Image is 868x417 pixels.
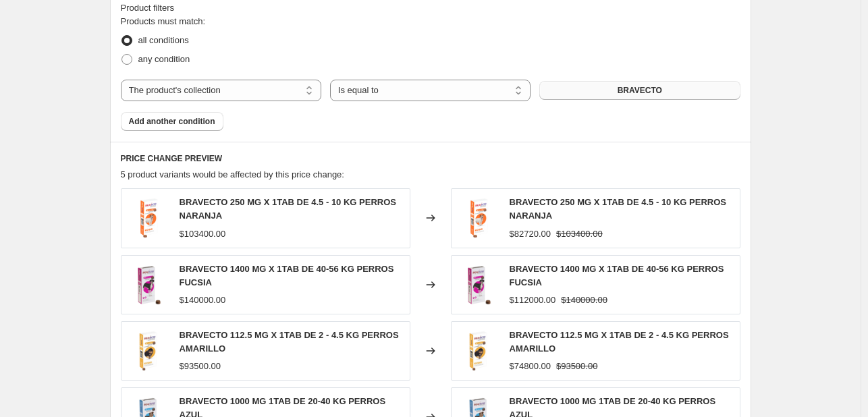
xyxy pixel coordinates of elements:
div: $82720.00 [510,227,551,241]
h6: PRICE CHANGE PREVIEW [121,153,740,164]
strike: $93500.00 [556,360,597,373]
img: ROYI5_36_80x.png [128,198,169,238]
img: ROYI5_35_80x.png [458,265,499,305]
span: BRAVECTO [618,85,662,96]
img: ROYI5_36_80x.png [458,198,499,238]
img: ROYI5_35_80x.png [128,265,169,305]
span: BRAVECTO 1400 MG X 1TAB DE 40-56 KG PERROS FUCSIA [510,264,724,287]
span: Products must match: [121,16,206,26]
div: $140000.00 [180,294,226,307]
span: BRAVECTO 112.5 MG X 1TAB DE 2 - 4.5 KG PERROS AMARILLO [510,330,729,354]
strike: $103400.00 [556,227,603,241]
span: BRAVECTO 112.5 MG X 1TAB DE 2 - 4.5 KG PERROS AMARILLO [180,330,399,354]
div: $112000.00 [510,294,556,307]
span: BRAVECTO 250 MG X 1TAB DE 4.5 - 10 KG PERROS NARANJA [510,197,726,221]
strike: $140000.00 [561,294,607,307]
div: $93500.00 [180,360,221,373]
img: ROYI5_34_80x.png [458,331,499,371]
span: BRAVECTO 250 MG X 1TAB DE 4.5 - 10 KG PERROS NARANJA [180,197,396,221]
button: BRAVECTO [539,81,740,100]
div: $103400.00 [180,227,226,241]
span: all conditions [138,35,189,45]
span: 5 product variants would be affected by this price change: [121,169,344,179]
div: $74800.00 [510,360,551,373]
button: Add another condition [121,112,223,131]
span: any condition [138,54,190,64]
img: ROYI5_34_80x.png [128,331,169,371]
div: Product filters [121,1,740,15]
span: BRAVECTO 1400 MG X 1TAB DE 40-56 KG PERROS FUCSIA [180,264,394,287]
span: Add another condition [129,116,215,127]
